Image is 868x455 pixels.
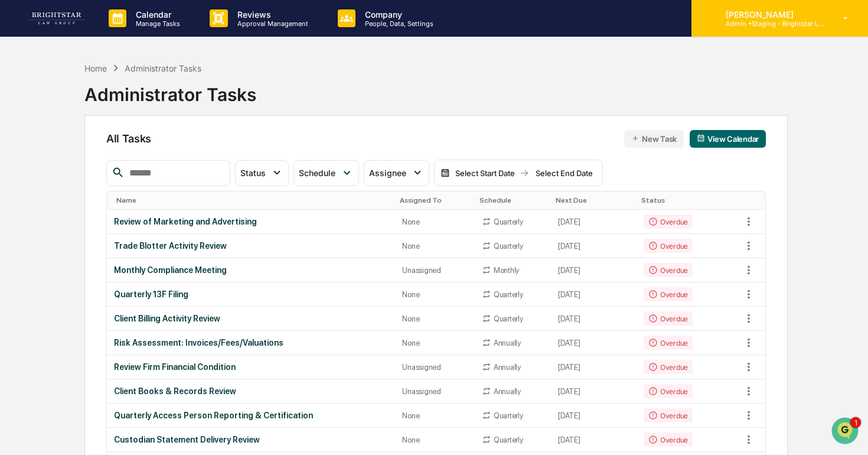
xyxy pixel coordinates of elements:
img: calendar [440,168,450,178]
span: Assignee [369,168,406,178]
div: Quarterly [494,314,523,323]
div: None [402,339,467,347]
div: Annually [494,387,521,396]
p: Admin • Staging - Brightstar Law Group [716,19,826,28]
span: • [98,193,102,202]
div: None [402,242,467,251]
div: Overdue [644,287,693,301]
img: 1746055101610-c473b297-6a78-478c-a979-82029cc54cd1 [12,90,33,112]
div: Overdue [644,214,693,229]
td: [DATE] [551,210,637,234]
div: Custodian Statement Delivery Review [114,435,389,444]
span: [DATE] [105,161,129,170]
p: People, Data, Settings [355,19,439,28]
div: Toggle SortBy [400,196,469,204]
div: 🔎 [12,265,21,275]
div: Annually [494,339,521,347]
div: Overdue [644,311,693,326]
div: Client Books & Records Review [114,386,389,396]
img: calendar [697,134,705,142]
div: None [402,435,467,444]
div: Overdue [644,336,693,350]
div: Home [84,63,107,73]
div: Quarterly [494,411,523,420]
div: None [402,290,467,299]
img: logo [28,12,85,24]
td: [DATE] [551,331,637,355]
p: [PERSON_NAME] [716,9,826,19]
span: [DATE] [105,193,129,202]
span: Pylon [118,293,143,302]
div: Overdue [644,384,693,398]
a: 🖐️Preclearance [7,237,81,258]
button: Start new chat [201,94,215,108]
div: Quarterly Access Person Reporting & Certification [114,411,389,420]
td: [DATE] [551,282,637,307]
div: 🗄️ [86,243,95,252]
div: We're available if you need us! [53,102,162,112]
p: Company [355,9,439,19]
td: [DATE] [551,258,637,282]
p: Calendar [126,9,186,19]
span: All Tasks [106,132,151,145]
img: 1746055101610-c473b297-6a78-478c-a979-82029cc54cd1 [24,161,33,171]
div: Monthly Compliance Meeting [114,265,389,275]
div: Start new chat [53,90,194,102]
div: Overdue [644,408,693,422]
span: Status [240,168,266,178]
button: View Calendar [690,130,766,148]
div: Unassigned [402,387,467,396]
div: None [402,411,467,420]
p: Manage Tasks [126,19,186,28]
img: Cece Ferraez [12,181,31,200]
div: None [402,217,467,226]
span: [PERSON_NAME] [37,193,96,202]
td: [DATE] [551,404,637,428]
div: Toggle SortBy [556,196,632,204]
div: Client Billing Activity Review [114,314,389,323]
div: Monthly [494,266,519,275]
td: [DATE] [551,234,637,258]
div: Overdue [644,433,693,447]
a: Powered byPylon [83,292,143,302]
span: Preclearance [24,242,76,253]
div: Overdue [644,239,693,253]
p: How can we help? [12,25,215,44]
span: • [98,161,102,170]
td: [DATE] [551,428,637,452]
span: Schedule [299,168,335,178]
div: None [402,314,467,323]
div: Quarterly [494,290,523,299]
div: 🖐️ [12,243,21,252]
div: Review of Marketing and Advertising [114,217,389,226]
div: Quarterly [494,242,523,251]
div: Unassigned [402,266,467,275]
button: New Task [624,130,684,148]
div: Review Firm Financial Condition [114,362,389,372]
div: Toggle SortBy [479,196,546,204]
img: arrow right [520,168,529,178]
a: 🗄️Attestations [81,237,151,258]
div: Administrator Tasks [84,74,256,105]
a: 🔎Data Lookup [7,259,79,281]
td: [DATE] [551,307,637,331]
span: Data Lookup [24,264,74,276]
td: [DATE] [551,355,637,379]
div: Unassigned [402,363,467,372]
div: Overdue [644,360,693,374]
span: Attestations [97,242,146,253]
button: See all [183,129,215,143]
div: Toggle SortBy [641,196,737,204]
span: [PERSON_NAME] [37,161,96,170]
div: Annually [494,363,521,372]
div: Toggle SortBy [742,196,765,204]
div: Toggle SortBy [116,196,391,204]
div: Select Start Date [452,168,517,178]
img: 8933085812038_c878075ebb4cc5468115_72.jpg [25,90,46,112]
div: Quarterly 13F Filing [114,290,389,299]
div: Quarterly [494,435,523,444]
p: Approval Management [228,19,314,28]
div: Past conversations [12,131,79,141]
